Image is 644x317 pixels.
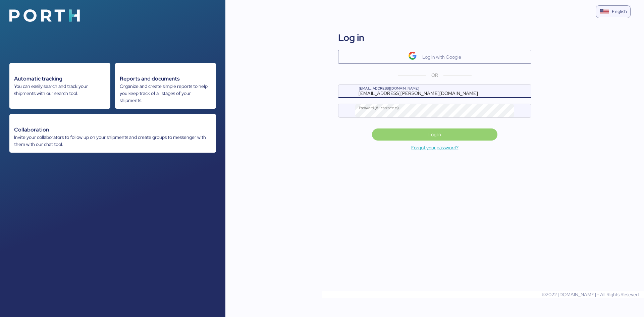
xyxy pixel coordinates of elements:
[355,85,531,98] input: name@company.com
[14,126,211,134] div: Collaboration
[120,75,211,83] div: Reports and documents
[355,104,515,117] input: Password (8+ characters)
[422,53,461,61] div: Log in with Google
[612,8,627,15] div: English
[338,50,531,64] button: Log in with Google
[428,130,441,139] span: Log in
[14,75,106,83] div: Automatic tracking
[225,144,644,152] a: Forgot your password?
[120,83,211,104] div: Organize and create simple reports to help you keep track of all stages of your shipments.
[14,83,106,97] div: You can easily search and track your shipments with our search tool.
[372,128,497,141] button: Log in
[431,72,438,79] span: OR
[14,134,211,148] div: Invite your collaborators to follow up on your shipments and create groups to messenger with them...
[338,31,364,45] div: Log in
